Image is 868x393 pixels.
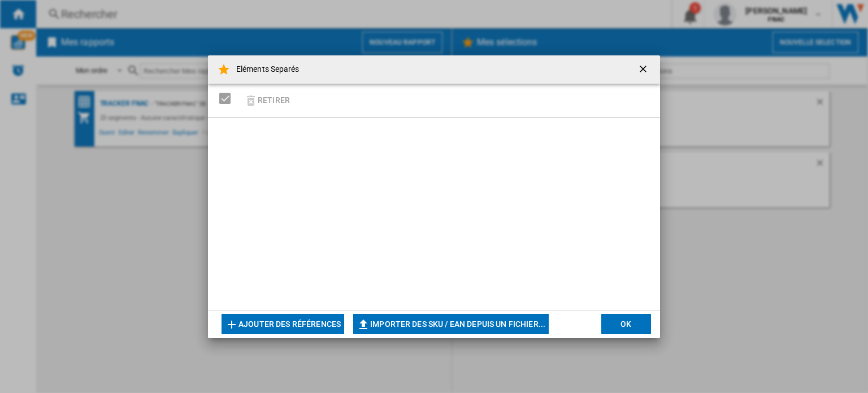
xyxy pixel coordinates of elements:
h4: Eléments Separés [231,64,300,75]
button: getI18NText('BUTTONS.CLOSE_DIALOG') [633,58,656,81]
button: Retirer [241,87,293,114]
button: Ajouter des références [222,314,344,334]
md-checkbox: SELECTIONS.EDITION_POPUP.SELECT_DESELECT [219,89,236,108]
button: Importer des SKU / EAN depuis un fichier... [353,314,549,334]
button: OK [601,314,651,334]
ng-md-icon: getI18NText('BUTTONS.CLOSE_DIALOG') [637,63,651,77]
